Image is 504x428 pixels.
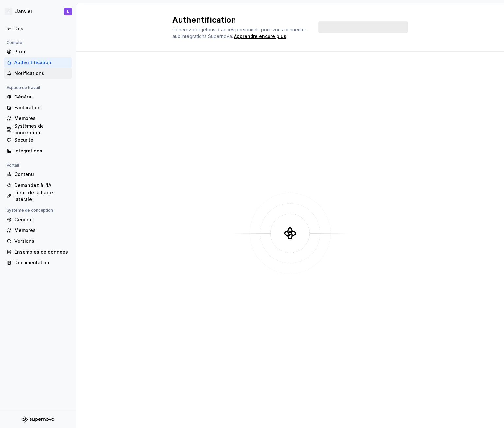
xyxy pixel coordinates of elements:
[14,249,68,255] font: Ensembles de données
[14,238,34,244] font: Versions
[1,4,75,19] button: JJanvierL
[14,190,53,202] font: Liens de la barre latérale
[4,247,72,257] a: Ensembles de données
[4,124,72,134] a: Systèmes de conception
[14,26,23,31] font: Dos
[14,217,33,222] font: Général
[14,94,33,99] font: Général
[4,57,72,68] a: Authentification
[4,225,72,236] a: Membres
[7,85,40,90] font: Espace de travail
[15,9,32,14] font: Janvier
[14,171,34,177] font: Contenu
[172,27,308,39] font: Générez des jetons d'accès personnels pour vous connecter aux intégrations Supernova.
[14,260,49,265] font: Documentation
[8,10,9,13] font: J
[172,15,236,25] font: Authentification
[14,49,26,54] font: Profil
[4,146,72,156] a: Intégrations
[14,123,44,135] font: Systèmes de conception
[22,416,54,423] svg: Logo Supernova
[4,135,72,145] a: Sécurité
[234,33,286,39] font: Apprendre encore plus
[14,148,42,153] font: Intégrations
[4,102,72,113] a: Facturation
[14,227,36,233] font: Membres
[234,33,286,40] a: Apprendre encore plus
[4,92,72,102] a: Général
[4,46,72,57] a: Profil
[7,40,22,45] font: Compte
[4,68,72,79] a: Notifications
[4,180,72,190] a: Demandez à l'IA
[4,113,72,124] a: Membres
[286,34,287,39] font: .
[14,116,36,121] font: Membres
[7,208,53,213] font: Système de conception
[67,9,69,13] font: L
[4,24,72,34] a: Dos
[14,60,51,65] font: Authentification
[14,182,51,188] font: Demandez à l'IA
[14,137,33,143] font: Sécurité
[4,258,72,268] a: Documentation
[4,169,72,180] a: Contenu
[4,191,72,201] a: Liens de la barre latérale
[4,236,72,246] a: Versions
[14,70,44,76] font: Notifications
[7,163,19,168] font: Portail
[14,105,41,110] font: Facturation
[4,214,72,225] a: Général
